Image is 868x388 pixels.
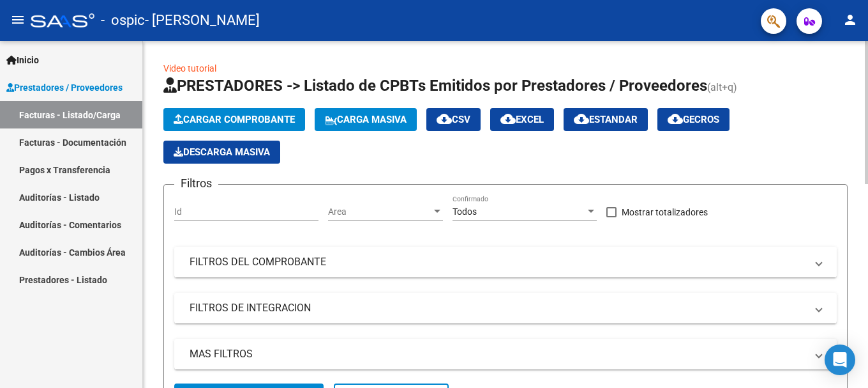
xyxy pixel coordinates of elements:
[190,347,806,361] mat-panel-title: MAS FILTROS
[174,175,218,192] h3: Filtros
[163,63,216,74] a: Video tutorial
[574,114,638,125] span: Estandar
[437,111,452,127] mat-icon: cloud_download
[564,108,648,131] button: Estandar
[10,12,26,27] mat-icon: menu
[174,339,837,369] mat-expansion-panel-header: MAS FILTROS
[145,6,260,35] span: - [PERSON_NAME]
[174,146,270,158] span: Descarga Masiva
[101,6,145,35] span: - ospic
[668,114,719,125] span: Gecros
[668,111,683,127] mat-icon: cloud_download
[657,108,730,131] button: Gecros
[174,293,837,323] mat-expansion-panel-header: FILTROS DE INTEGRACION
[325,114,407,125] span: Carga Masiva
[328,206,431,217] span: Area
[622,205,708,220] span: Mostrar totalizadores
[437,114,470,125] span: CSV
[500,111,516,127] mat-icon: cloud_download
[6,53,39,67] span: Inicio
[490,108,554,131] button: EXCEL
[6,81,123,95] span: Prestadores / Proveedores
[163,141,280,164] app-download-masive: Descarga masiva de comprobantes (adjuntos)
[315,108,417,131] button: Carga Masiva
[574,111,589,127] mat-icon: cloud_download
[426,108,481,131] button: CSV
[174,247,837,277] mat-expansion-panel-header: FILTROS DEL COMPROBANTE
[842,12,858,27] mat-icon: person
[163,141,280,164] button: Descarga Masiva
[825,345,855,375] div: Open Intercom Messenger
[500,114,544,125] span: EXCEL
[707,81,737,93] span: (alt+q)
[163,108,305,131] button: Cargar Comprobante
[190,255,806,269] mat-panel-title: FILTROS DEL COMPROBANTE
[174,114,295,125] span: Cargar Comprobante
[453,206,477,217] span: Todos
[190,301,806,315] mat-panel-title: FILTROS DE INTEGRACION
[163,77,707,95] span: PRESTADORES -> Listado de CPBTs Emitidos por Prestadores / Proveedores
